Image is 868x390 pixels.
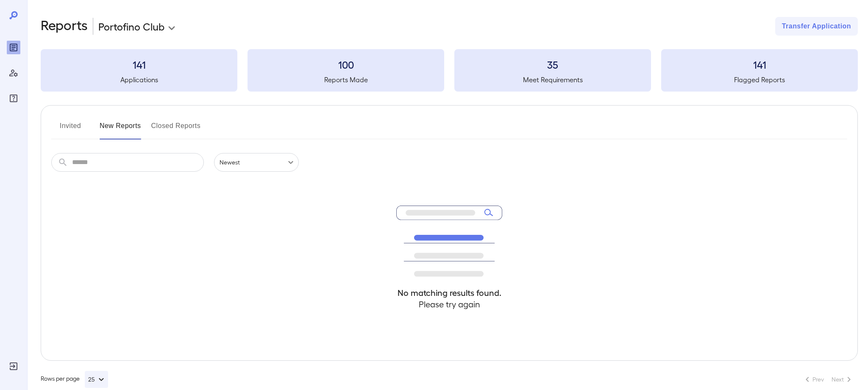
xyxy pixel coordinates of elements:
h4: No matching results found. [396,287,502,298]
h3: 35 [454,58,651,71]
button: Invited [51,119,89,139]
h5: Applications [41,75,237,85]
div: FAQ [7,92,20,105]
h3: 141 [661,58,858,71]
h5: Reports Made [248,75,444,85]
summary: 141Applications100Reports Made35Meet Requirements141Flagged Reports [41,49,858,92]
button: Closed Reports [151,119,201,139]
div: Log Out [7,359,20,373]
button: 25 [85,371,108,388]
h3: 100 [248,58,444,71]
div: Manage Users [7,66,20,80]
button: Transfer Application [775,17,858,36]
button: New Reports [100,119,141,139]
h2: Reports [41,17,88,36]
div: Newest [214,153,299,172]
div: Rows per page [41,371,108,388]
div: Reports [7,41,20,54]
h4: Please try again [396,298,502,310]
h5: Meet Requirements [454,75,651,85]
h3: 141 [41,58,237,71]
nav: pagination navigation [798,373,858,386]
p: Portofino Club [98,19,164,33]
h5: Flagged Reports [661,75,858,85]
